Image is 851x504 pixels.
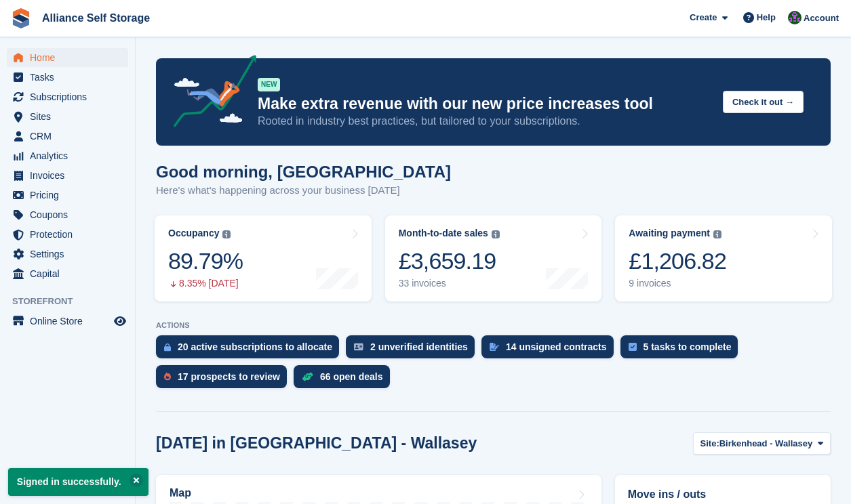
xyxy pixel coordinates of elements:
img: deal-1b604bf984904fb50ccaf53a9ad4b4a5d6e5aea283cecdc64d6e3604feb123c2.svg [302,372,313,381]
a: menu [7,186,128,205]
a: 17 prospects to review [156,365,294,395]
img: stora-icon-8386f47178a22dfd0bd8f6a31ec36ba5ce8667c1dd55bd0f319d3a0aa187defe.svg [11,8,31,28]
a: Occupancy 89.79% 8.35% [DATE] [155,215,372,301]
div: Occupancy [168,228,219,239]
div: £3,659.19 [399,247,500,275]
img: icon-info-grey-7440780725fd019a000dd9b08b2336e03edf1995a4989e88bcd33f0948082b44.svg [222,230,231,238]
h2: Move ins / outs [628,486,818,503]
span: Home [30,48,111,67]
img: price-adjustments-announcement-icon-8257ccfd72463d97f412b2fc003d46551f7dbcb40ab6d574587a9cd5c0d94... [162,55,257,132]
a: 5 tasks to complete [620,335,745,365]
span: Coupons [30,205,111,224]
span: Analytics [30,146,111,165]
h2: Map [170,487,191,499]
img: prospect-51fa495bee0391a8d652442698ab0144808aea92771e9ea1ae160a38d050c398.svg [164,373,171,381]
a: menu [7,245,128,264]
p: Signed in successfully. [8,468,149,496]
a: 20 active subscriptions to allocate [156,335,346,365]
a: Preview store [112,313,128,329]
img: task-75834270c22a3079a89374b754ae025e5fb1db73e45f91037f5363f120a921f8.svg [629,343,637,351]
div: NEW [258,78,280,91]
div: £1,206.82 [629,247,726,275]
span: Help [757,11,776,24]
a: menu [7,205,128,224]
div: 66 open deals [320,371,383,382]
span: Site: [700,437,719,450]
div: 8.35% [DATE] [168,278,243,289]
span: Settings [30,245,111,264]
div: 14 unsigned contracts [506,341,607,352]
span: Invoices [30,166,111,185]
a: menu [7,225,128,244]
a: menu [7,127,128,146]
a: Awaiting payment £1,206.82 9 invoices [615,215,832,301]
div: Month-to-date sales [399,228,488,239]
a: menu [7,68,128,87]
div: 20 active subscriptions to allocate [178,341,332,352]
span: Protection [30,225,111,244]
a: menu [7,166,128,185]
span: CRM [30,127,111,146]
span: Sites [30,107,111,126]
span: Pricing [30,186,111,205]
div: 2 unverified identities [370,341,468,352]
a: menu [7,312,128,331]
a: menu [7,87,128,106]
h2: [DATE] in [GEOGRAPHIC_DATA] - Wallasey [156,434,477,453]
div: 5 tasks to complete [644,341,732,352]
a: menu [7,48,128,67]
span: Tasks [30,68,111,87]
p: Rooted in industry best practices, but tailored to your subscriptions. [258,114,712,129]
img: active_subscription_to_allocate_icon-d502201f5373d7db506a760aba3b589e785aa758c864c3986d89f69b8ff3... [164,343,171,352]
span: Subscriptions [30,87,111,106]
h1: Good morning, [GEOGRAPHIC_DATA] [156,163,451,181]
div: 9 invoices [629,278,726,289]
img: contract_signature_icon-13c848040528278c33f63329250d36e43548de30e8caae1d1a13099fd9432cc5.svg [490,343,499,351]
span: Create [690,11,717,24]
a: menu [7,264,128,283]
a: 66 open deals [294,365,397,395]
button: Site: Birkenhead - Wallasey [693,432,831,455]
a: menu [7,146,128,165]
span: Account [804,12,839,25]
img: verify_identity-adf6edd0f0f0b5bbfe63781bf79b02c33cf7c696d77639b501bdc392416b5a36.svg [354,343,363,351]
span: Storefront [12,295,135,308]
img: icon-info-grey-7440780725fd019a000dd9b08b2336e03edf1995a4989e88bcd33f0948082b44.svg [713,230,721,238]
span: Online Store [30,312,111,331]
a: 14 unsigned contracts [481,335,620,365]
div: 17 prospects to review [178,371,280,382]
span: Birkenhead - Wallasey [719,437,813,450]
p: Make extra revenue with our new price increases tool [258,94,712,114]
p: ACTIONS [156,321,831,330]
p: Here's what's happening across your business [DATE] [156,183,451,198]
a: Month-to-date sales £3,659.19 33 invoices [385,215,602,301]
span: Capital [30,264,111,283]
div: 89.79% [168,247,243,275]
a: Alliance Self Storage [37,7,155,29]
a: menu [7,107,128,126]
img: Romilly Norton [788,11,801,24]
img: icon-info-grey-7440780725fd019a000dd9b08b2336e03edf1995a4989e88bcd33f0948082b44.svg [492,230,500,238]
button: Check it out → [723,91,804,113]
a: 2 unverified identities [346,335,481,365]
div: Awaiting payment [629,228,710,239]
div: 33 invoices [399,278,500,289]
